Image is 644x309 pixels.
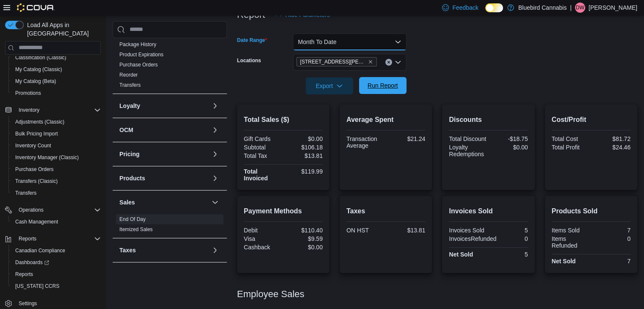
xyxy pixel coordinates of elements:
a: Inventory Manager (Classic) [12,152,82,163]
div: Items Sold [552,227,589,234]
div: $106.18 [285,144,323,151]
span: Inventory Manager (Classic) [15,154,79,161]
div: $13.81 [387,227,425,234]
span: [STREET_ADDRESS][PERSON_NAME] [300,58,366,66]
span: Settings [19,300,37,307]
span: Cash Management [15,218,58,225]
h2: Taxes [346,206,425,216]
a: Promotions [12,88,44,98]
button: My Catalog (Beta) [8,75,104,87]
a: Adjustments (Classic) [12,117,68,127]
strong: Total Invoiced [244,168,268,182]
span: Feedback [452,3,478,12]
span: Operations [19,207,44,213]
button: Classification (Classic) [8,52,104,63]
button: Adjustments (Classic) [8,116,104,128]
div: 5 [490,227,528,234]
button: Purchase Orders [8,163,104,175]
div: 0 [500,235,528,242]
a: Product Expirations [119,52,163,58]
a: My Catalog (Beta) [12,76,60,86]
span: My Catalog (Classic) [12,64,101,74]
div: 0 [593,235,630,242]
div: 7 [593,227,630,234]
div: Debit [244,227,282,234]
p: Bluebird Cannabis [518,3,567,13]
button: Open list of options [395,59,401,66]
a: Canadian Compliance [12,246,69,256]
span: Bulk Pricing Import [12,129,101,139]
span: Itemized Sales [119,226,153,233]
div: Subtotal [244,144,282,151]
h3: Employee Sales [237,289,304,299]
span: Classification (Classic) [12,52,101,63]
span: Product Expirations [119,51,163,58]
button: Taxes [119,246,208,254]
span: Run Report [368,81,398,90]
div: $110.40 [285,227,323,234]
button: Month To Date [293,33,406,50]
a: End Of Day [119,216,146,222]
a: [US_STATE] CCRS [12,281,63,291]
button: Pricing [119,150,208,158]
span: Inventory Manager (Classic) [12,152,101,163]
div: Sales [113,214,227,238]
div: 7 [593,258,630,265]
button: Taxes [210,245,220,255]
div: ON HST [346,227,384,234]
span: Canadian Compliance [15,247,65,254]
h3: Products [119,174,145,182]
button: [US_STATE] CCRS [8,280,104,292]
a: Transfers (Classic) [12,176,61,186]
h2: Average Spent [346,115,425,125]
button: Products [119,174,208,182]
span: Reorder [119,72,138,78]
div: Invoices Sold [449,227,486,234]
div: Total Discount [449,135,486,142]
img: Cova [17,3,55,12]
div: Loyalty Redemptions [449,144,486,157]
span: Package History [119,41,156,48]
span: Cash Management [12,217,101,227]
button: Reports [8,268,104,280]
div: Total Profit [552,144,589,151]
span: Settings [15,298,101,309]
button: Loyalty [210,101,220,111]
span: Load All Apps in [GEOGRAPHIC_DATA] [24,21,101,38]
button: Export [306,77,353,94]
button: Sales [210,197,220,207]
span: Export [311,77,348,94]
h2: Payment Methods [244,206,323,216]
h2: Total Sales ($) [244,115,323,125]
button: Pricing [210,149,220,159]
div: -$18.75 [490,135,528,142]
div: Total Cost [552,135,589,142]
label: Date Range [237,37,267,44]
button: Run Report [359,77,406,94]
p: | [570,3,572,13]
h2: Discounts [449,115,528,125]
button: Promotions [8,87,104,99]
button: Inventory [2,104,104,116]
span: Canadian Compliance [12,246,101,256]
div: $13.81 [285,152,323,159]
label: Locations [237,57,261,64]
span: Reports [15,271,33,278]
button: My Catalog (Classic) [8,63,104,75]
div: 5 [490,251,528,258]
span: Bulk Pricing Import [15,130,58,137]
button: OCM [119,126,208,134]
a: Settings [15,298,40,309]
div: Items Refunded [552,235,589,249]
span: Transfers [12,188,101,198]
h3: Loyalty [119,102,140,110]
button: Reports [2,233,104,245]
div: Cashback [244,244,282,251]
span: My Catalog (Beta) [12,76,101,86]
button: Bulk Pricing Import [8,128,104,140]
button: OCM [210,125,220,135]
span: My Catalog (Classic) [15,66,62,73]
span: Operations [15,205,101,215]
span: Reports [15,234,101,244]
